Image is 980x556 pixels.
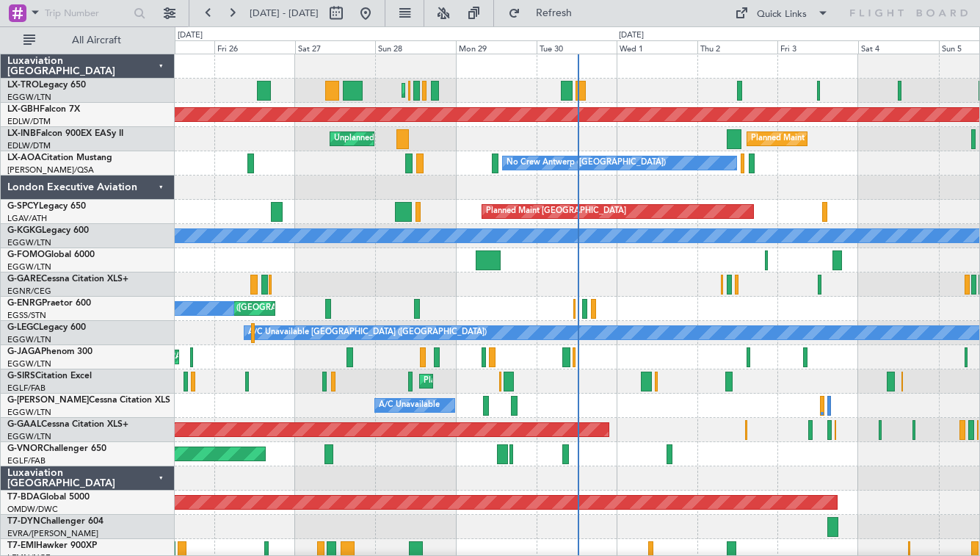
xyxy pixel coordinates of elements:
a: EGGW/LTN [7,261,51,272]
a: G-KGKGLegacy 600 [7,226,89,235]
span: LX-INB [7,129,36,138]
span: G-KGKG [7,226,42,235]
a: T7-DYNChallenger 604 [7,517,104,526]
span: G-ENRG [7,299,42,308]
div: Mon 29 [456,40,537,54]
a: EDLW/DTM [7,116,51,127]
a: EVRA/[PERSON_NAME] [7,528,98,539]
span: T7-BDA [7,493,40,502]
a: G-ENRGPraetor 600 [7,299,91,308]
span: All Aircraft [38,35,155,46]
div: [DATE] [619,29,644,42]
button: Quick Links [727,1,836,25]
div: A/C Unavailable [GEOGRAPHIC_DATA] ([GEOGRAPHIC_DATA]) [248,322,487,344]
span: G-SIRS [7,372,35,380]
div: Planned Maint [GEOGRAPHIC_DATA] ([GEOGRAPHIC_DATA]) [424,370,655,392]
span: G-GAAL [7,420,41,429]
a: T7-EMIHawker 900XP [7,541,97,550]
a: G-LEGCLegacy 600 [7,323,86,332]
a: EGSS/STN [7,310,46,321]
span: G-VNOR [7,444,43,453]
a: G-[PERSON_NAME]Cessna Citation XLS [7,396,170,405]
a: EDLW/DTM [7,140,51,151]
button: Refresh [501,1,589,25]
span: LX-GBH [7,105,40,114]
span: [DATE] - [DATE] [250,7,319,20]
div: Planned Maint [GEOGRAPHIC_DATA] [751,128,891,150]
a: LGAV/ATH [7,213,47,224]
a: [PERSON_NAME]/QSA [7,165,94,176]
a: EGGW/LTN [7,334,51,345]
a: G-SPCYLegacy 650 [7,202,86,211]
div: [DATE] [178,29,203,42]
div: Thu 2 [697,40,778,54]
a: LX-AOACitation Mustang [7,154,112,162]
a: EGGW/LTN [7,407,51,418]
div: A/C Unavailable [379,394,440,416]
a: G-SIRSCitation Excel [7,372,92,380]
span: LX-TRO [7,81,39,90]
span: T7-DYN [7,517,40,526]
div: Fri 3 [777,40,858,54]
div: Planned Maint [GEOGRAPHIC_DATA] [486,201,626,223]
button: All Aircraft [16,29,159,52]
a: G-GARECessna Citation XLS+ [7,275,128,284]
span: G-SPCY [7,202,39,211]
div: Sat 27 [295,40,376,54]
a: EGLF/FAB [7,455,46,466]
a: LX-INBFalcon 900EX EASy II [7,129,123,138]
span: T7-EMI [7,541,36,550]
span: G-[PERSON_NAME] [7,396,89,405]
a: EGNR/CEG [7,286,51,297]
span: G-JAGA [7,347,41,356]
div: Wed 1 [617,40,697,54]
a: EGGW/LTN [7,358,51,369]
div: Sat 4 [858,40,939,54]
a: EGGW/LTN [7,237,51,248]
div: No Crew Antwerp ([GEOGRAPHIC_DATA]) [507,152,666,174]
a: G-VNORChallenger 650 [7,444,106,453]
a: G-GAALCessna Citation XLS+ [7,420,128,429]
a: EGGW/LTN [7,92,51,103]
a: T7-BDAGlobal 5000 [7,493,90,502]
div: Quick Links [757,7,807,22]
span: LX-AOA [7,154,41,162]
a: LX-GBHFalcon 7X [7,105,80,114]
span: Refresh [523,8,585,18]
a: OMDW/DWC [7,504,58,515]
a: EGGW/LTN [7,431,51,442]
div: Tue 30 [537,40,617,54]
a: G-FOMOGlobal 6000 [7,250,95,259]
div: Unplanned Maint Roma (Ciampino) [334,128,465,150]
a: LX-TROLegacy 650 [7,81,86,90]
span: G-GARE [7,275,41,284]
input: Trip Number [45,2,129,24]
div: Fri 26 [214,40,295,54]
a: G-JAGAPhenom 300 [7,347,92,356]
span: G-FOMO [7,250,45,259]
span: G-LEGC [7,323,39,332]
a: EGLF/FAB [7,383,46,394]
div: Sun 28 [375,40,456,54]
